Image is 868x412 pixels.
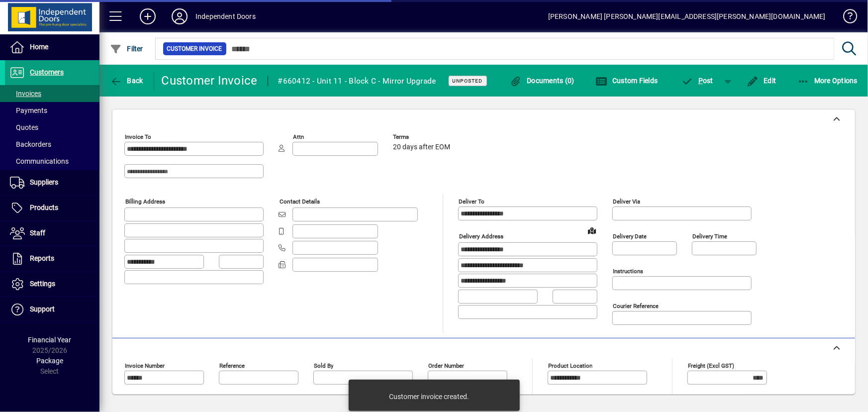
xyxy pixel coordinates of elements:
[5,35,99,60] a: Home
[162,73,258,89] div: Customer Invoice
[30,68,64,76] span: Customers
[747,77,776,85] span: Edit
[584,222,600,238] a: View on map
[5,102,99,119] a: Payments
[453,78,483,84] span: Unposted
[681,77,714,85] span: ost
[28,336,72,344] span: Financial Year
[744,72,779,90] button: Edit
[5,153,99,170] a: Communications
[5,272,99,297] a: Settings
[613,303,659,309] mat-label: Courier Reference
[30,178,58,186] span: Suppliers
[698,77,703,85] span: P
[107,72,146,90] button: Back
[5,170,99,195] a: Suppliers
[125,133,151,140] mat-label: Invoice To
[164,7,195,25] button: Profile
[836,2,856,34] a: Knowledge Base
[5,246,99,271] a: Reports
[593,72,661,90] button: Custom Fields
[125,362,165,369] mat-label: Invoice number
[428,362,464,369] mat-label: Order number
[5,136,99,153] a: Backorders
[10,106,47,114] span: Payments
[36,357,63,365] span: Package
[10,140,51,148] span: Backorders
[5,297,99,322] a: Support
[692,233,727,240] mat-label: Delivery time
[507,72,577,90] button: Documents (0)
[30,280,55,288] span: Settings
[167,44,222,54] span: Customer Invoice
[389,392,469,402] div: Customer invoice created.
[107,40,146,58] button: Filter
[797,77,858,85] span: More Options
[132,7,164,25] button: Add
[459,198,484,205] mat-label: Deliver To
[676,72,719,90] button: Post
[30,229,45,237] span: Staff
[110,77,143,85] span: Back
[613,268,643,275] mat-label: Instructions
[10,123,38,131] span: Quotes
[795,72,861,90] button: More Options
[510,77,575,85] span: Documents (0)
[613,233,647,240] mat-label: Delivery date
[548,8,826,24] div: [PERSON_NAME] [PERSON_NAME][EMAIL_ADDRESS][PERSON_NAME][DOMAIN_NAME]
[293,133,304,140] mat-label: Attn
[393,143,450,151] span: 20 days after EOM
[5,85,99,102] a: Invoices
[548,362,592,369] mat-label: Product location
[595,77,658,85] span: Custom Fields
[393,134,453,140] span: Terms
[5,119,99,136] a: Quotes
[30,254,54,262] span: Reports
[10,157,69,165] span: Communications
[688,362,734,369] mat-label: Freight (excl GST)
[5,196,99,220] a: Products
[613,198,640,205] mat-label: Deliver via
[10,90,41,98] span: Invoices
[30,43,48,51] span: Home
[314,362,333,369] mat-label: Sold by
[278,73,436,89] div: #660412 - Unit 11 - Block C - Mirror Upgrade
[195,8,256,24] div: Independent Doors
[5,221,99,246] a: Staff
[30,305,55,313] span: Support
[30,204,58,211] span: Products
[110,45,143,53] span: Filter
[219,362,245,369] mat-label: Reference
[99,72,154,90] app-page-header-button: Back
